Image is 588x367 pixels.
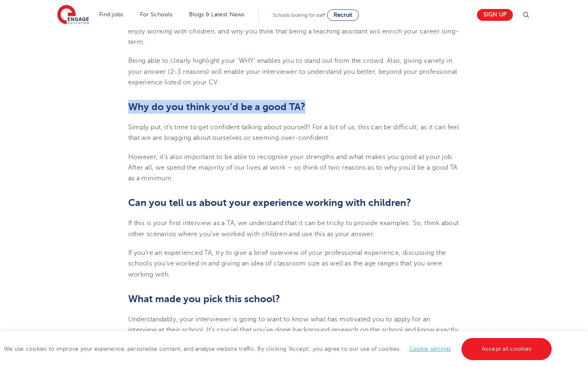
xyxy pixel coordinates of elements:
span: Being able to clearly highlight your ‘WHY’ enables you to stand out from the crowd. Also, giving ... [128,57,457,86]
b: Why do you think you’d be a good TA? [128,101,305,113]
img: Engage Education [57,5,89,25]
a: Find jobs [99,11,123,18]
a: For Schools [140,11,172,18]
span: Schools looking for staff [273,12,325,18]
b: What made you pick this school? [128,293,280,305]
span: Understandably, your interviewer is going to want to know what has motivated you to apply for an ... [128,316,459,345]
a: Accept all cookies [461,338,552,360]
span: We use cookies to improve your experience, personalise content, and analyse website traffic. By c... [4,346,554,352]
span: However, it’s also important to be able to recognise your strengths and what makes you good at yo... [128,153,458,182]
a: Blogs & Latest News [189,11,245,18]
span: Simply put, it’s time to get confident talking about yourself! For a lot of us, this can be diffi... [128,124,459,141]
span: If this is your first interview as a TA, we understand that it can be tricky to provide examples.... [128,219,459,237]
a: Recruit [327,9,359,21]
b: Can you tell us about your experience working with children? [128,197,411,208]
a: Cookie settings [409,346,451,352]
span: Recruit [334,12,352,18]
a: Sign up [477,9,513,21]
span: If you’re an experienced TA, try to give a brief overview of your professional experience, discus... [128,249,446,278]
